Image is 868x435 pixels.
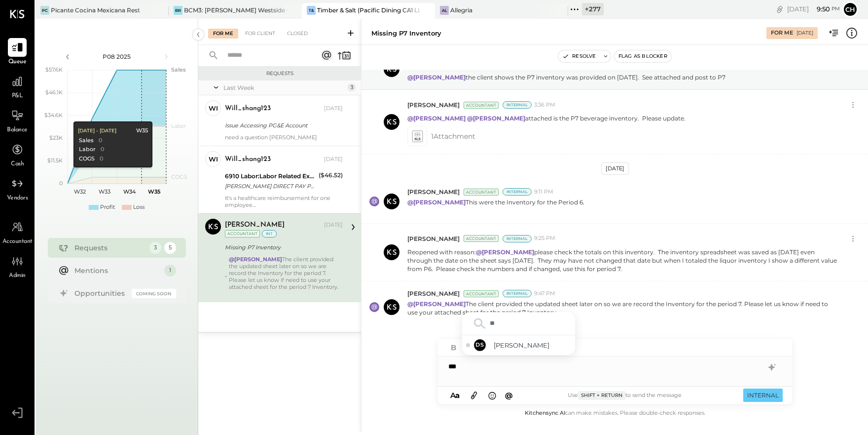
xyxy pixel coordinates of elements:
strong: @[PERSON_NAME] [229,256,282,263]
div: Labor [78,146,95,154]
span: DS [475,341,484,349]
span: [PERSON_NAME] [407,101,460,109]
span: 9:11 PM [534,188,553,196]
div: [DATE] [324,156,343,163]
div: 0 [98,137,102,145]
span: [PERSON_NAME] [407,289,460,298]
div: Requests [74,243,145,253]
div: Last Week [223,83,345,92]
div: [DATE] - [DATE] [77,127,116,134]
span: [PERSON_NAME] [407,188,460,196]
a: Cash [0,140,34,169]
a: P&L [0,72,34,101]
text: W35 [147,188,160,195]
div: Closed [282,29,313,39]
text: Sales [171,66,186,73]
span: [PERSON_NAME] [407,235,460,243]
span: Cash [11,160,24,169]
div: Internal [503,235,532,242]
div: Use to send the message [516,391,733,400]
div: Timber & Salt (Pacific Dining CA1 LLC) [317,6,420,14]
div: [DATE] [324,221,343,229]
text: W32 [74,188,86,195]
div: 0 [100,146,104,154]
span: Admin [9,272,26,280]
div: [DATE] [601,162,629,175]
button: Bold [447,341,460,354]
a: Admin [0,252,34,280]
div: Issue Accessing PG&E Account [225,120,340,130]
div: Accountant [464,235,499,242]
div: Accountant [464,102,499,109]
strong: @[PERSON_NAME] [407,74,466,81]
div: Missing P7 Inventory [371,29,441,38]
div: Internal [503,188,532,196]
span: Shift + Return [578,391,625,400]
div: [DATE] [324,105,343,113]
button: Ch [842,1,858,17]
text: W34 [123,188,136,195]
div: need a question [PERSON_NAME] [225,134,343,141]
text: $11.5K [47,157,63,164]
div: 3 [348,83,356,91]
span: 3:36 PM [534,101,555,109]
button: Resolve [558,50,600,62]
span: 9:47 PM [534,290,555,298]
div: Al [440,6,449,15]
div: will_shang123 [225,104,271,114]
div: Accountant [225,230,260,237]
button: @ [502,390,516,401]
div: PC [40,6,49,15]
div: Allegria [450,6,472,14]
div: 6910 Labor:Labor Related Expenses:Group Insurance [225,171,316,181]
div: int [262,230,277,237]
div: Select Dev Shah - Offline [462,335,575,355]
p: This were the Inventory for the Period 6. [407,198,584,215]
div: [PERSON_NAME] [225,220,285,230]
div: Missing P7 Inventory [225,242,340,252]
div: The client provided the updated sheet later on so we are record the Inventory for the period 7. P... [229,256,343,297]
div: P08 2025 [75,52,159,61]
div: For Client [240,29,280,39]
a: Vendors [0,174,34,203]
div: wi [209,155,218,164]
text: W33 [99,188,110,195]
p: The client provided the updated sheet later on so we are record the Inventory for the period 7. P... [407,300,837,325]
div: ($46.52) [319,170,343,180]
div: Sales [78,137,93,145]
text: COGS [171,173,187,180]
div: COGS [78,155,94,163]
div: will_shang123 [225,155,271,164]
div: BCM3: [PERSON_NAME] Westside Grill [184,6,287,14]
div: Opportunities [74,288,127,298]
button: Aa [447,390,463,401]
div: Accountant [464,290,499,297]
button: INTERNAL [743,389,783,402]
strong: @[PERSON_NAME] [407,198,466,206]
div: Accountant [464,189,499,196]
div: It's a healthcare reimbursement for one employee [225,195,343,208]
div: 1 [164,265,176,277]
div: 5 [164,242,176,254]
div: Internal [503,101,532,109]
div: Picante Cocina Mexicana Rest [51,6,140,14]
p: Reopened with reason: please check the totals on this inventory. The inventory spreadsheet was sa... [407,248,837,273]
div: W35 [136,127,147,135]
div: BR [174,6,182,15]
div: Mentions [74,266,159,276]
div: wi [209,104,218,113]
span: @ [505,391,513,400]
div: Loss [133,203,145,211]
span: Vendors [7,194,28,203]
text: $46.1K [45,89,63,96]
span: Balance [7,126,28,135]
text: $34.6K [44,112,63,119]
button: Flag as Blocker [615,50,671,62]
div: [DATE] [796,30,813,37]
div: 0 [99,155,103,163]
div: For Me [208,29,238,39]
span: 9:25 PM [534,235,555,242]
text: 0 [59,180,63,187]
p: attached is the P7 beverage inventory. Please update. [407,114,686,122]
text: Labor [171,122,186,129]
